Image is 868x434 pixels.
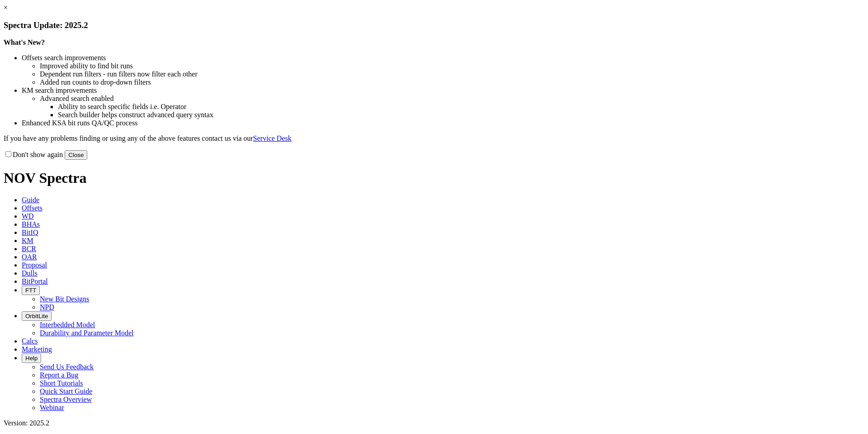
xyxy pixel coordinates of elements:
[40,371,78,379] a: Report a Bug
[22,196,39,204] span: Guide
[40,321,95,329] a: Interbedded Model
[22,86,864,95] li: KM search improvements
[65,150,87,160] button: Close
[22,269,38,277] span: Dulls
[58,103,864,111] li: Ability to search specific fields i.e. Operator
[4,134,864,143] p: If you have any problems finding or using any of the above features contact us via our
[22,237,33,244] span: KM
[22,245,36,253] span: BCR
[22,261,47,269] span: Proposal
[22,204,42,212] span: Offsets
[4,151,63,158] label: Don't show again
[22,277,48,285] span: BitPortal
[40,78,864,86] li: Added run counts to drop-down filters
[40,387,92,395] a: Quick Start Guide
[253,134,292,142] a: Service Desk
[40,379,83,387] a: Short Tutorials
[40,363,94,371] a: Send Us Feedback
[40,396,92,403] a: Spectra Overview
[40,95,864,103] li: Advanced search enabled
[22,119,864,127] li: Enhanced KSA bit runs QA/QC process
[4,38,45,46] strong: What's New?
[25,355,38,362] span: Help
[4,4,8,11] a: ×
[40,295,89,303] a: New Bit Designs
[22,337,38,345] span: Calcs
[40,404,64,411] a: Webinar
[40,329,134,337] a: Durability and Parameter Model
[40,62,864,70] li: Improved ability to find bit runs
[4,419,864,427] div: Version: 2025.2
[22,345,52,353] span: Marketing
[22,229,38,236] span: BitIQ
[22,253,37,261] span: OAR
[40,303,54,311] a: NPD
[4,170,864,186] h1: NOV Spectra
[22,212,34,220] span: WD
[25,313,48,320] span: OrbitLite
[22,54,864,62] li: Offsets search improvements
[40,70,864,78] li: Dependent run filters - run filters now filter each other
[58,111,864,119] li: Search builder helps construct advanced query syntax
[5,151,11,157] input: Don't show again
[22,220,40,228] span: BHAs
[25,287,36,294] span: FTT
[4,20,864,30] h3: Spectra Update: 2025.2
